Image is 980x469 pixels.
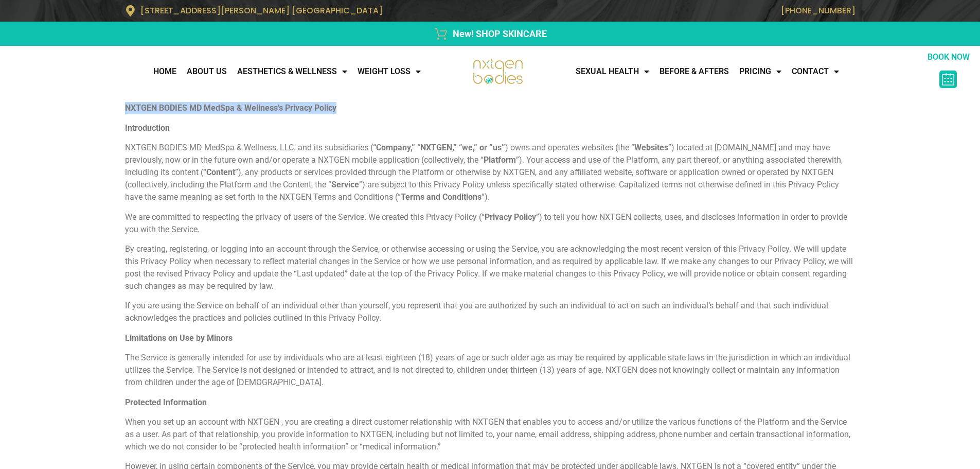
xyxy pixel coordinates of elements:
strong: Protected Information [125,397,207,407]
strong: Introduction [125,123,170,133]
p: NXTGEN BODIES MD MedSpa & Wellness, LLC. and its subsidiaries ( ) owns and operates websites (the... [125,142,856,203]
nav: Menu [571,61,922,82]
p: When you set up an account with NXTGEN , you are creating a direct customer relationship with NXT... [125,416,856,453]
a: CONTACT [787,61,844,82]
a: About Us [182,61,232,82]
p: We are committed to respecting the privacy of users of the Service. We created this Privacy Polic... [125,211,856,236]
p: [PHONE_NUMBER] [495,6,856,15]
span: New! SHOP SKINCARE [450,27,547,41]
a: New! SHOP SKINCARE [125,27,856,41]
nav: Menu [5,61,426,82]
a: WEIGHT LOSS [352,61,426,82]
strong: Limitations on Use by Minors [125,333,233,343]
strong: NXTGEN BODIES MD MedSpa & Wellness’s Privacy Policy [125,103,336,113]
strong: Websites [634,143,668,152]
span: [STREET_ADDRESS][PERSON_NAME] [GEOGRAPHIC_DATA] [140,5,383,16]
strong: Content [206,167,235,177]
strong: Service [331,180,359,189]
strong: Platform [484,155,516,165]
a: Pricing [734,61,787,82]
p: The Service is generally intended for use by individuals who are at least eighteen (18) years of ... [125,352,856,389]
p: By creating, registering, or logging into an account through the Service, or otherwise accessing ... [125,243,856,292]
a: Sexual Health [571,61,654,82]
a: AESTHETICS & WELLNESS [232,61,352,82]
strong: Privacy Policy [485,212,536,222]
strong: “Company,” “NXTGEN,” “we,” or ”us” [373,143,505,152]
a: Home [148,61,182,82]
p: If you are using the Service on behalf of an individual other than yourself, you represent that y... [125,300,856,324]
p: BOOK NOW [922,51,975,63]
a: Before & Afters [654,61,734,82]
strong: Terms and Conditions [401,192,482,202]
